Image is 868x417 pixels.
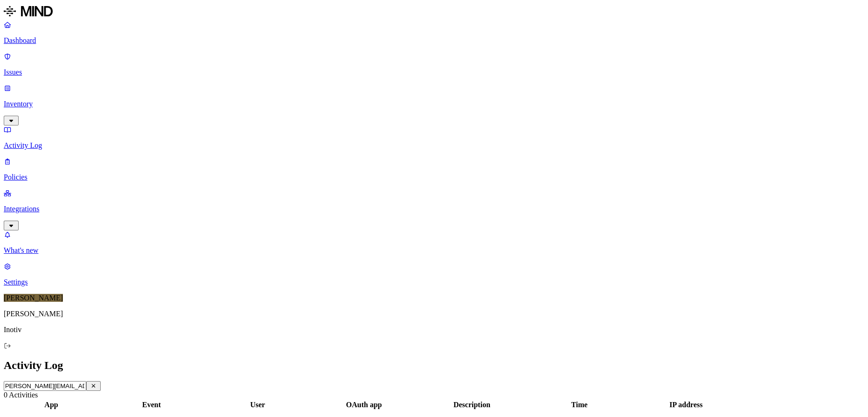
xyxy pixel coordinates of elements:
[527,401,631,409] div: Time
[4,4,864,21] a: MIND
[4,359,864,372] h2: Activity Log
[4,84,864,124] a: Inventory
[311,401,416,409] div: OAuth app
[99,401,204,409] div: Event
[4,36,864,45] p: Dashboard
[4,4,53,19] img: MIND
[206,401,310,409] div: User
[4,125,864,150] a: Activity Log
[4,205,864,213] p: Integrations
[418,401,525,409] div: Description
[633,401,738,409] div: IP address
[4,141,864,150] p: Activity Log
[4,381,86,391] input: Search
[5,401,97,409] div: App
[4,100,864,108] p: Inventory
[4,68,864,76] p: Issues
[4,52,864,76] a: Issues
[4,157,864,181] a: Policies
[4,262,864,286] a: Settings
[4,294,63,302] span: [PERSON_NAME]
[4,246,864,255] p: What's new
[4,230,864,255] a: What's new
[4,173,864,181] p: Policies
[4,278,864,286] p: Settings
[4,189,864,229] a: Integrations
[4,391,38,399] span: 0 Activities
[4,21,864,45] a: Dashboard
[4,326,864,334] p: Inotiv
